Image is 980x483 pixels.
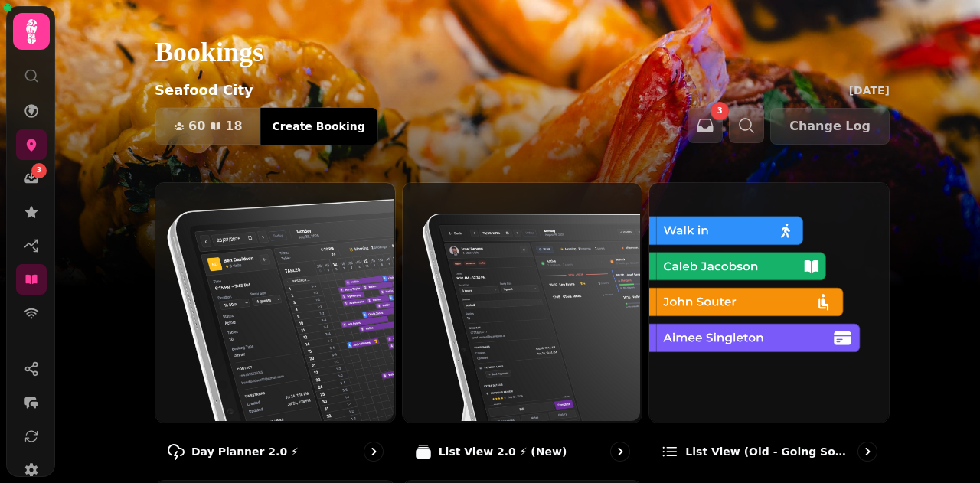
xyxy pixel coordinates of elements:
[37,165,41,176] span: 3
[849,83,890,98] p: [DATE]
[16,163,47,194] a: 3
[770,108,890,145] button: Change Log
[402,182,643,474] a: List View 2.0 ⚡ (New)List View 2.0 ⚡ (New)
[273,121,365,132] span: Create Booking
[648,181,887,421] img: List view (Old - going soon)
[155,108,261,145] button: 6018
[260,108,377,145] button: Create Booking
[648,182,890,474] a: List view (Old - going soon)List view (Old - going soon)
[154,181,394,421] img: Day Planner 2.0 ⚡
[188,120,205,132] span: 60
[612,444,628,459] svg: go to
[155,80,253,101] p: Seafood City
[225,120,242,132] span: 18
[439,444,567,459] p: List View 2.0 ⚡ (New)
[717,107,723,115] span: 3
[860,444,875,459] svg: go to
[685,444,851,459] p: List view (Old - going soon)
[789,120,871,132] span: Change Log
[401,181,641,421] img: List View 2.0 ⚡ (New)
[191,444,299,459] p: Day Planner 2.0 ⚡
[155,182,396,474] a: Day Planner 2.0 ⚡Day Planner 2.0 ⚡
[366,444,381,459] svg: go to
